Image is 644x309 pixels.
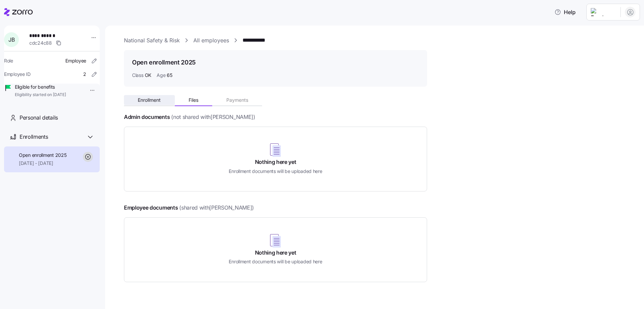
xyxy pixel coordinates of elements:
[15,92,66,98] span: Eligibility started on [DATE]
[4,71,31,78] span: Employee ID
[15,84,66,90] span: Eligible for benefits
[157,72,165,79] span: Age
[229,258,322,265] h5: Enrollment documents will be uploaded here
[591,8,615,16] img: Employer logo
[179,204,254,212] span: (shared with [PERSON_NAME] )
[549,5,581,19] button: Help
[138,98,161,102] span: Enrollment
[20,133,48,141] span: Enrollments
[132,58,196,67] h1: Open enrollment 2025
[4,57,13,64] span: Role
[255,249,296,257] h4: Nothing here yet
[167,72,172,79] span: 65
[193,36,229,45] a: All employees
[19,152,66,159] span: Open enrollment 2025
[229,168,322,175] h5: Enrollment documents will be uploaded here
[65,57,86,64] span: Employee
[226,98,248,102] span: Payments
[20,114,58,122] span: Personal details
[145,72,151,79] span: OK
[132,72,143,79] span: Class
[124,36,180,45] a: National Safety & Risk
[8,37,14,42] span: J B
[171,113,255,121] span: (not shared with [PERSON_NAME] )
[554,8,576,16] span: Help
[19,160,66,167] span: [DATE] - [DATE]
[255,158,296,166] h4: Nothing here yet
[124,113,170,121] h4: Admin documents
[29,40,52,46] span: cdc24c88
[83,71,86,78] span: 2
[189,98,198,102] span: Files
[124,204,178,212] h4: Employee documents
